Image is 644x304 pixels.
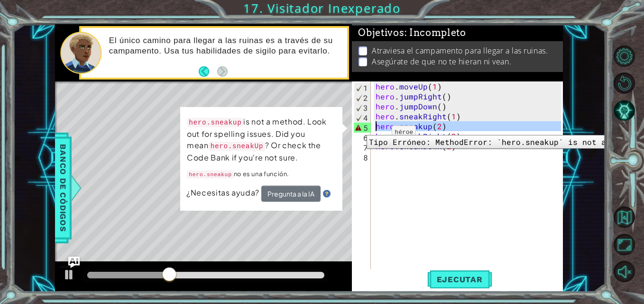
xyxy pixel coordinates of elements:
[354,152,371,162] div: 8
[55,139,71,237] span: Banco de códigos
[615,204,644,231] a: Volver al mapa
[427,269,492,290] button: Shift+Enter: Ejecutar el código.
[217,66,228,77] button: Next
[187,117,244,127] code: hero.sneakup
[186,187,261,198] span: ¿Necesitas ayuda?
[109,36,340,56] p: El único camino para llegar a las ruinas es a través de su campamento. Usa tus habilidades de sig...
[354,113,371,123] div: 4
[372,56,511,67] p: Asegúrate de que no te hieran ni vean.
[358,27,466,39] span: Objetivos
[186,167,335,182] p: no es una función.
[199,66,217,77] button: Back
[354,103,371,113] div: 3
[614,45,635,67] button: Opciones de nivel
[322,191,330,198] img: Hint
[209,141,266,151] code: hero.sneakUp
[395,129,413,136] code: héroe
[354,123,371,133] div: 5
[354,93,371,103] div: 2
[614,72,635,94] button: Reiniciar nivel
[614,206,635,228] button: Volver al mapa
[187,170,234,179] code: hero.sneakup
[187,115,337,165] p: is not a method. Look out for spelling issues. Did you mean ? Or check the Code Bank if you're no...
[372,45,548,56] p: Atraviesa el campamento para llegar a las ruinas.
[614,261,635,282] button: Sonido encendido
[354,83,371,93] div: 1
[260,186,320,203] button: Pregunta a la IA
[614,100,635,121] button: Pista IA
[614,234,635,255] button: Maximizar navegador
[354,133,371,143] div: 6
[405,27,466,38] span: : Incompleto
[427,275,492,284] span: Ejecutar
[60,266,79,286] button: Ctrl + P: Play
[354,143,371,152] div: 7
[68,257,80,268] button: Ask AI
